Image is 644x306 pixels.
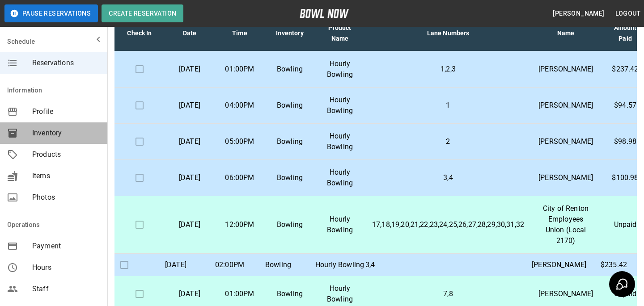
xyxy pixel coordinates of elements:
p: [DATE] [172,219,208,230]
span: Products [32,149,100,160]
p: 01:00PM [222,64,258,75]
p: Bowling [272,219,308,230]
p: Hourly Bowling [322,214,358,235]
p: Bowling [272,289,308,299]
p: [DATE] [165,260,214,270]
p: [PERSON_NAME] [538,136,593,147]
p: 02:00PM [215,260,264,270]
th: Date [165,15,215,51]
span: Reservations [32,58,100,68]
img: logo [300,9,349,18]
th: Inventory [265,15,315,51]
p: Hourly Bowling [322,59,358,80]
th: Product Name [315,15,365,51]
p: $237.42 [607,64,643,75]
p: Hourly Bowling [322,131,358,152]
p: Bowling [272,136,308,147]
button: Pause Reservations [4,4,98,22]
p: Bowling [265,260,314,270]
button: [PERSON_NAME] [549,5,608,22]
span: Staff [32,284,100,294]
span: Profile [32,106,100,117]
p: Bowling [272,100,308,111]
p: Bowling [272,64,308,75]
p: $98.98 [607,136,643,147]
button: Logout [612,5,644,22]
p: 3,4 [372,172,524,183]
p: Hourly Bowling [315,260,364,270]
p: Unpaid [607,219,643,230]
th: Check In [114,15,165,51]
p: 2 [372,136,524,147]
p: Hourly Bowling [322,283,358,305]
p: $94.57 [607,100,643,111]
button: Create Reservation [102,4,183,22]
p: [DATE] [172,64,208,75]
p: 7,8 [372,289,524,299]
p: 01:00PM [222,289,258,299]
p: City of Renton Employees Union (Local 2170) [538,203,593,246]
span: Inventory [32,128,100,138]
p: [PERSON_NAME] [538,289,593,299]
span: Items [32,171,100,181]
p: [DATE] [172,289,208,299]
p: [PERSON_NAME] [532,260,600,270]
span: Payment [32,241,100,252]
th: Lane Numbers [365,15,531,51]
p: [PERSON_NAME] [538,64,593,75]
th: Time [215,15,265,51]
p: 04:00PM [222,100,258,111]
p: Hourly Bowling [322,95,358,116]
p: [DATE] [172,172,208,183]
p: 05:00PM [222,136,258,147]
p: Hourly Bowling [322,167,358,189]
span: Hours [32,262,100,273]
p: 12:00PM [222,219,258,230]
span: Photos [32,192,100,203]
p: 3,4 [365,260,531,270]
p: [PERSON_NAME] [538,172,593,183]
p: $100.98 [607,172,643,183]
p: [PERSON_NAME] [538,100,593,111]
p: [DATE] [172,136,208,147]
p: Unpaid [607,289,643,299]
p: 17,18,19,20,21,22,23,24,25,26,27,28,29,30,31,32 [372,219,524,230]
p: 1,2,3 [372,64,524,75]
p: 06:00PM [222,172,258,183]
p: Bowling [272,172,308,183]
p: [DATE] [172,100,208,111]
p: 1 [372,100,524,111]
th: Name [531,15,600,51]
